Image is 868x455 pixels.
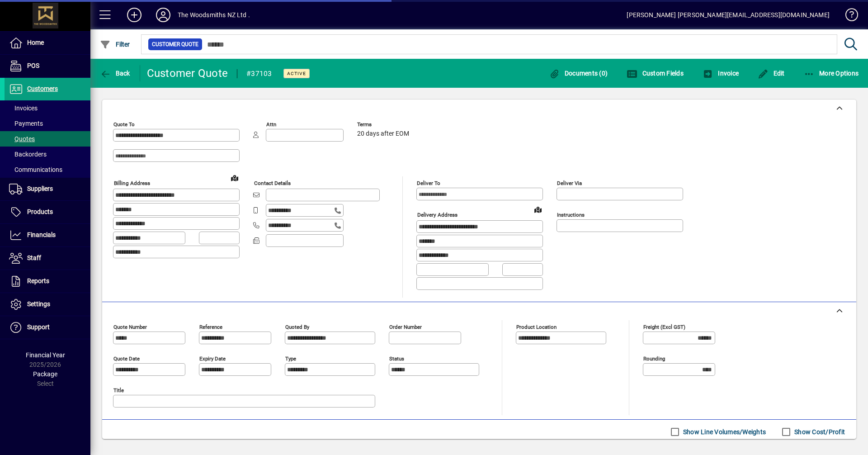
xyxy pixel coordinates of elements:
a: Payments [5,116,90,131]
span: Backorders [9,151,47,158]
mat-label: Product location [516,323,557,330]
span: Invoices [9,104,38,112]
label: Show Line Volumes/Weights [681,427,766,436]
app-page-header-button: Back [90,65,140,81]
mat-label: Quote date [113,355,140,361]
mat-label: Instructions [557,212,585,218]
a: Reports [5,270,90,293]
div: #37103 [246,66,272,81]
a: Backorders [5,147,90,162]
mat-label: Rounding [643,355,665,361]
span: Edit [758,70,785,77]
button: Custom Fields [624,65,686,81]
mat-label: Quote number [113,323,147,330]
button: Back [98,65,132,81]
span: Customers [27,85,58,92]
label: Show Cost/Profit [793,427,845,436]
button: Profile [149,7,178,23]
mat-label: Type [285,355,296,361]
mat-label: Deliver To [417,180,440,186]
mat-label: Reference [199,323,222,330]
span: Active [287,71,306,76]
span: Invoice [703,70,739,77]
mat-label: Expiry date [199,355,226,361]
mat-label: Deliver via [557,180,582,186]
button: Add [120,7,149,23]
span: Support [27,323,50,331]
button: Documents (0) [547,65,610,81]
button: More Options [802,65,861,81]
a: Products [5,201,90,223]
a: View on map [531,202,545,217]
a: POS [5,55,90,77]
span: Custom Fields [627,70,684,77]
span: Home [27,39,44,46]
span: Quotes [9,135,35,142]
mat-label: Title [113,387,124,393]
mat-label: Freight (excl GST) [643,323,685,330]
button: Invoice [700,65,741,81]
a: Knowledge Base [839,2,857,31]
a: Settings [5,293,90,316]
mat-label: Status [389,355,404,361]
div: The Woodsmiths NZ Ltd . [178,8,250,22]
a: Support [5,316,90,339]
span: Financial Year [26,351,65,359]
span: Communications [9,166,62,173]
span: Suppliers [27,185,53,192]
span: Package [33,370,57,378]
span: Customer Quote [152,40,198,49]
span: 20 days after EOM [357,130,409,137]
div: Customer Quote [147,66,228,81]
span: Payments [9,120,43,127]
a: Quotes [5,131,90,147]
span: Financials [27,231,56,238]
mat-label: Order number [389,323,422,330]
span: POS [27,62,39,69]
span: Documents (0) [549,70,608,77]
a: Suppliers [5,178,90,200]
a: Financials [5,224,90,246]
mat-label: Quote To [113,121,135,128]
a: Communications [5,162,90,177]
span: Filter [100,41,130,48]
span: More Options [804,70,859,77]
span: Terms [357,122,411,128]
mat-label: Attn [266,121,276,128]
span: Settings [27,300,50,308]
span: Back [100,70,130,77]
span: Products [27,208,53,215]
mat-label: Quoted by [285,323,309,330]
span: Reports [27,277,49,284]
span: Staff [27,254,41,261]
a: Home [5,32,90,54]
div: [PERSON_NAME] [PERSON_NAME][EMAIL_ADDRESS][DOMAIN_NAME] [627,8,830,22]
button: Filter [98,36,132,52]
a: View on map [227,171,242,185]
a: Staff [5,247,90,270]
a: Invoices [5,100,90,116]
button: Edit [755,65,787,81]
